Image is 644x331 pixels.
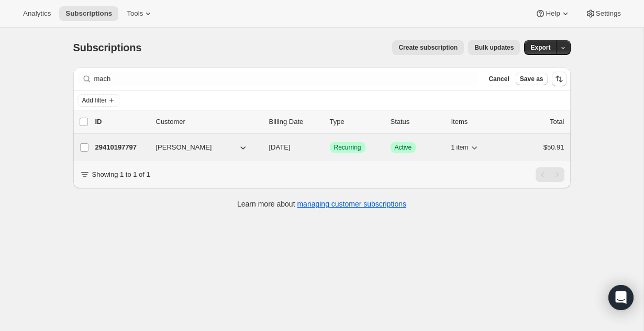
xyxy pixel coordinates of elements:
[73,42,142,53] span: Subscriptions
[156,117,261,127] p: Customer
[550,117,564,127] p: Total
[524,40,557,55] button: Export
[543,143,564,151] span: $50.91
[395,143,412,152] span: Active
[520,75,543,83] span: Save as
[392,40,464,55] button: Create subscription
[94,72,479,86] input: Filter subscribers
[95,117,148,127] p: ID
[127,9,143,18] span: Tools
[536,167,564,182] nav: Pagination
[95,142,148,153] p: 29410197797
[391,117,443,127] p: Status
[451,117,504,127] div: Items
[530,43,550,52] span: Export
[95,117,564,127] div: IDCustomerBilling DateTypeStatusItemsTotal
[150,139,254,156] button: [PERSON_NAME]
[82,96,107,105] span: Add filter
[546,9,560,18] span: Help
[596,9,621,18] span: Settings
[552,72,567,86] button: Sort the results
[92,169,150,180] p: Showing 1 to 1 of 1
[77,94,119,107] button: Add filter
[120,6,160,21] button: Tools
[23,9,51,18] span: Analytics
[468,40,520,55] button: Bulk updates
[237,199,406,209] p: Learn more about
[608,285,634,310] div: Open Intercom Messenger
[269,117,321,127] p: Billing Date
[529,6,576,21] button: Help
[334,143,361,152] span: Recurring
[451,143,469,152] span: 1 item
[474,43,514,52] span: Bulk updates
[17,6,57,21] button: Analytics
[484,73,513,85] button: Cancel
[297,200,406,208] a: managing customer subscriptions
[65,9,112,18] span: Subscriptions
[330,117,382,127] div: Type
[516,73,548,85] button: Save as
[95,140,564,155] div: 29410197797[PERSON_NAME][DATE]SuccessRecurringSuccessActive1 item$50.91
[398,43,458,52] span: Create subscription
[269,143,291,151] span: [DATE]
[59,6,118,21] button: Subscriptions
[156,142,212,153] span: [PERSON_NAME]
[488,75,509,83] span: Cancel
[451,140,480,155] button: 1 item
[579,6,627,21] button: Settings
